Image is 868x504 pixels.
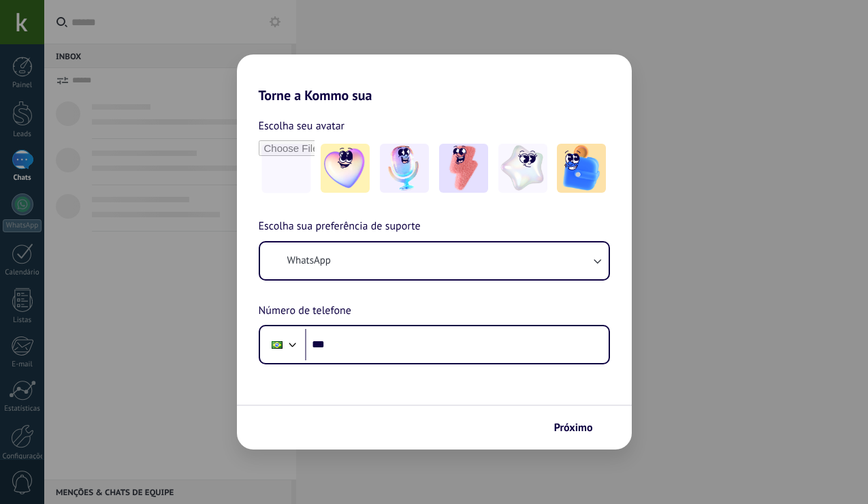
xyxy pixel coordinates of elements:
[260,242,609,279] button: WhatsApp
[287,254,331,268] span: WhatsApp
[380,144,429,193] img: -2.jpeg
[259,302,351,320] span: Número de telefone
[259,117,345,135] span: Escolha seu avatar
[259,218,421,236] span: Escolha sua preferência de suporte
[554,423,593,432] span: Próximo
[237,54,632,104] h2: Torne a Kommo sua
[264,330,290,359] div: Brazil: + 55
[321,144,370,193] img: -1.jpeg
[498,144,547,193] img: -4.jpeg
[439,144,488,193] img: -3.jpeg
[548,416,611,439] button: Próximo
[557,144,606,193] img: -5.jpeg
